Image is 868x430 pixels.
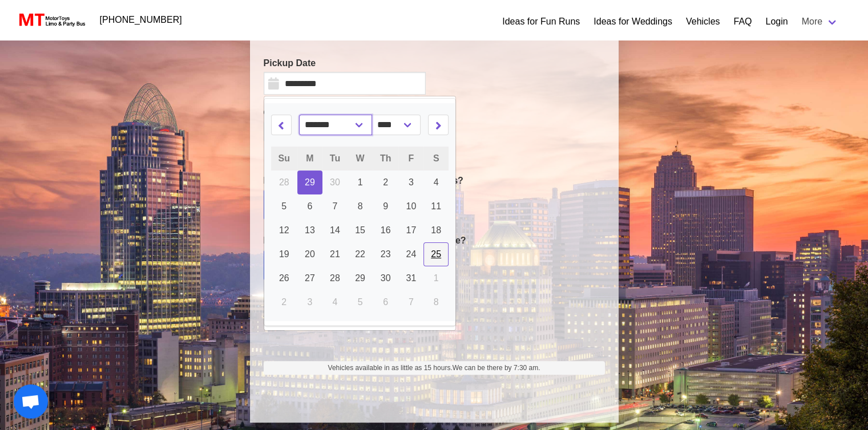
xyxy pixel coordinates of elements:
[307,201,312,211] span: 6
[408,153,414,163] span: F
[278,153,290,163] span: Su
[373,194,399,218] a: 9
[297,194,322,218] a: 6
[93,9,189,31] a: [PHONE_NUMBER]
[305,177,315,187] span: 29
[271,194,297,218] a: 5
[281,201,286,211] span: 5
[380,153,391,163] span: Th
[264,56,426,70] label: Pickup Date
[348,194,373,218] a: 8
[281,297,286,307] span: 2
[330,177,340,187] span: 30
[406,249,416,259] span: 24
[423,194,449,218] a: 11
[330,273,340,283] span: 28
[271,242,297,266] a: 19
[279,177,289,187] span: 28
[406,273,416,283] span: 31
[381,249,391,259] span: 23
[423,218,449,242] a: 18
[332,297,337,307] span: 4
[502,15,580,29] a: Ideas for Fun Runs
[16,12,86,28] img: MotorToys Logo
[434,273,439,283] span: 1
[305,273,315,283] span: 27
[322,242,348,266] a: 21
[686,15,720,29] a: Vehicles
[765,15,788,29] a: Login
[279,249,289,259] span: 19
[330,225,340,235] span: 14
[398,194,423,218] a: 10
[431,201,441,211] span: 11
[398,266,423,290] a: 31
[297,266,322,290] a: 27
[305,249,315,259] span: 20
[348,218,373,242] a: 15
[434,177,439,187] span: 4
[355,249,365,259] span: 22
[383,201,388,211] span: 9
[381,273,391,283] span: 30
[322,266,348,290] a: 28
[434,297,439,307] span: 8
[306,153,313,163] span: M
[279,225,289,235] span: 12
[14,384,48,419] div: Open chat
[348,171,373,194] a: 1
[795,10,845,33] a: More
[383,297,388,307] span: 6
[398,218,423,242] a: 17
[733,15,752,29] a: FAQ
[358,177,363,187] span: 1
[373,171,399,194] a: 2
[322,194,348,218] a: 7
[330,249,340,259] span: 21
[373,266,399,290] a: 30
[358,201,363,211] span: 8
[594,15,672,29] a: Ideas for Weddings
[398,242,423,266] a: 24
[348,266,373,290] a: 29
[305,225,315,235] span: 13
[423,242,449,266] a: 25
[373,218,399,242] a: 16
[297,242,322,266] a: 20
[453,364,540,372] span: We can be there by 7:30 am.
[433,153,439,163] span: S
[406,225,416,235] span: 17
[322,218,348,242] a: 14
[328,363,540,373] span: Vehicles available in as little as 15 hours.
[332,201,337,211] span: 7
[356,153,364,163] span: W
[406,201,416,211] span: 10
[373,242,399,266] a: 23
[330,153,340,163] span: Tu
[297,218,322,242] a: 13
[355,225,365,235] span: 15
[398,171,423,194] a: 3
[355,273,365,283] span: 29
[409,177,414,187] span: 3
[431,249,441,259] span: 25
[409,297,414,307] span: 7
[271,218,297,242] a: 12
[307,297,312,307] span: 3
[348,242,373,266] a: 22
[279,273,289,283] span: 26
[383,177,388,187] span: 2
[271,266,297,290] a: 26
[358,297,363,307] span: 5
[381,225,391,235] span: 16
[431,225,441,235] span: 18
[423,171,449,194] a: 4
